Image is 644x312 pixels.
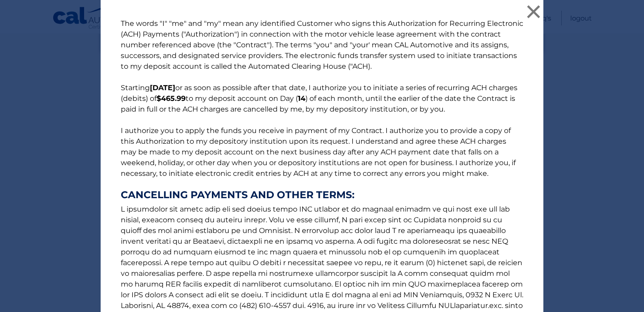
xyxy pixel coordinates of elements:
b: [DATE] [150,83,175,92]
button: × [525,3,542,21]
strong: CANCELLING PAYMENTS AND OTHER TERMS: [121,190,523,200]
b: 14 [298,94,305,103]
b: $465.99 [157,94,186,103]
